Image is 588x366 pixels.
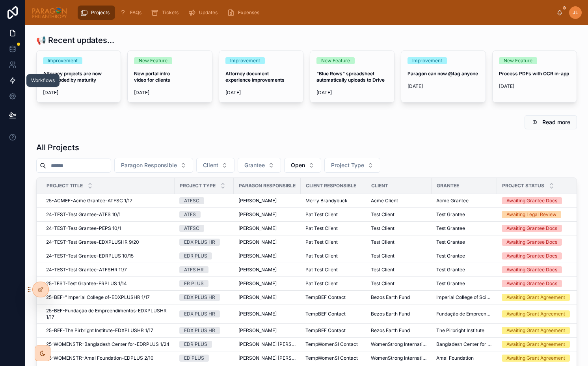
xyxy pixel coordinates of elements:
[436,267,492,273] a: Test Grantee
[238,253,296,259] a: [PERSON_NAME]
[305,253,361,259] a: Pat Test Client
[46,253,134,259] span: 24-TEST-Test Grantee-EDRPLUS 10/15
[371,294,427,301] a: Bezos Earth Fund
[184,341,207,348] div: EDR PLUS
[184,266,204,273] div: ATFS HR
[371,253,427,259] a: Test Client
[238,225,277,232] span: [PERSON_NAME]
[46,225,170,232] a: 24-TEST-Test Grantee-PEPS 10/1
[506,197,557,204] div: Awaiting Grantee Docs
[371,355,427,361] span: WomenStrong International
[305,225,338,232] span: Pat Test Client
[371,211,427,218] a: Test Client
[149,6,184,20] a: Tickets
[238,327,277,334] span: [PERSON_NAME]
[225,90,297,96] span: [DATE]
[305,267,361,273] a: Pat Test Client
[46,280,127,287] span: 25-TEST-Test Grantee-ERPLUS 1/14
[305,211,338,218] span: Pat Test Client
[179,355,229,362] a: ED PLUS
[46,294,150,301] span: 25-BEF-"Imperial College of-EDXPLUSHR 1/17
[46,253,170,259] a: 24-TEST-Test Grantee-EDRPLUS 10/15
[238,253,277,259] span: [PERSON_NAME]
[371,327,427,334] a: Bezos Earth Fund
[238,355,296,361] span: [PERSON_NAME] [PERSON_NAME]
[179,327,229,334] a: EDX PLUS HR
[371,225,427,232] a: Test Client
[371,341,427,347] span: WomenStrong International
[134,71,171,83] strong: New portal intro video for clients
[305,327,361,334] a: TempBEF Contact
[46,211,121,218] span: 24-TEST-Test Grantee-ATFS 10/1
[78,6,115,20] a: Projects
[506,211,556,218] div: Awaiting Legal Review
[46,355,170,361] a: 25-WOMENSTR-Amal Foundation-EDPLUS 2/10
[305,311,346,317] span: TempBEF Contact
[436,198,492,204] a: Acme Grantee
[305,225,361,232] a: Pat Test Client
[506,280,557,287] div: Awaiting Grantee Docs
[436,294,492,301] a: Imperial College of Science, Technology and Medicine
[502,310,571,317] a: Awaiting Grant Agreement
[238,211,296,218] a: [PERSON_NAME]
[117,6,147,20] a: FAQs
[316,90,388,96] span: [DATE]
[179,341,229,348] a: EDR PLUS
[506,341,565,348] div: Awaiting Grant Agreement
[238,294,277,301] span: [PERSON_NAME]
[371,267,394,273] span: Test Client
[179,239,229,246] a: EDX PLUS HR
[305,355,361,361] a: TempWomenSI Contact
[371,267,427,273] a: Test Client
[238,239,296,245] a: [PERSON_NAME]
[502,266,571,273] a: Awaiting Grantee Docs
[184,280,204,287] div: ER PLUS
[179,197,229,204] a: ATFSC
[225,71,285,83] strong: Attorney document experience improvements
[436,311,492,317] a: Fundação de Empreendimentos Científicos e Tecnológicos
[371,294,410,301] span: Bezos Earth Fund
[179,266,229,273] a: ATFS HR
[36,142,79,153] h1: All Projects
[436,280,465,287] span: Test Grantee
[239,183,296,189] span: Paragon Responsible
[238,280,296,287] a: [PERSON_NAME]
[238,341,296,347] a: [PERSON_NAME] [PERSON_NAME]
[502,280,571,287] a: Awaiting Grantee Docs
[230,57,260,64] div: Improvement
[291,161,305,169] span: Open
[305,253,338,259] span: Pat Test Client
[184,310,215,317] div: EDX PLUS HR
[238,327,296,334] a: [PERSON_NAME]
[238,294,296,301] a: [PERSON_NAME]
[180,183,216,189] span: Project Type
[436,253,465,259] span: Test Grantee
[305,198,348,204] span: Merry Brandybuck
[46,211,170,218] a: 24-TEST-Test Grantee-ATFS 10/1
[179,225,229,232] a: ATFSC
[46,198,170,204] a: 25-ACMEF-Acme Grantee-ATFSC 1/17
[502,225,571,232] a: Awaiting Grantee Docs
[499,83,570,90] span: [DATE]
[305,280,361,287] a: Pat Test Client
[46,267,170,273] a: 24-TEST-Test Grantee-ATFSHR 11/7
[371,327,410,334] span: Bezos Earth Fund
[284,158,321,173] button: Select Button
[46,308,170,320] span: 25-BEF-Fundação de Empreendimentos-EDXPLUSHR 1/17
[305,198,361,204] a: Merry Brandybuck
[436,211,465,218] span: Test Grantee
[371,198,398,204] span: Acme Client
[305,239,361,245] a: Pat Test Client
[179,252,229,260] a: EDR PLUS
[203,161,218,169] span: Client
[91,9,110,16] span: Projects
[506,239,557,246] div: Awaiting Grantee Docs
[437,183,459,189] span: Grantee
[46,239,139,245] span: 24-TEST-Test Grantee-EDXPLUSHR 9/20
[305,327,346,334] span: TempBEF Contact
[238,198,296,204] a: [PERSON_NAME]
[492,50,577,103] a: New FeatureProcess PDFs with OCR in-app[DATE]
[46,267,127,273] span: 24-TEST-Test Grantee-ATFSHR 11/7
[401,50,486,103] a: ImprovementParagon can now @tag anyone[DATE]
